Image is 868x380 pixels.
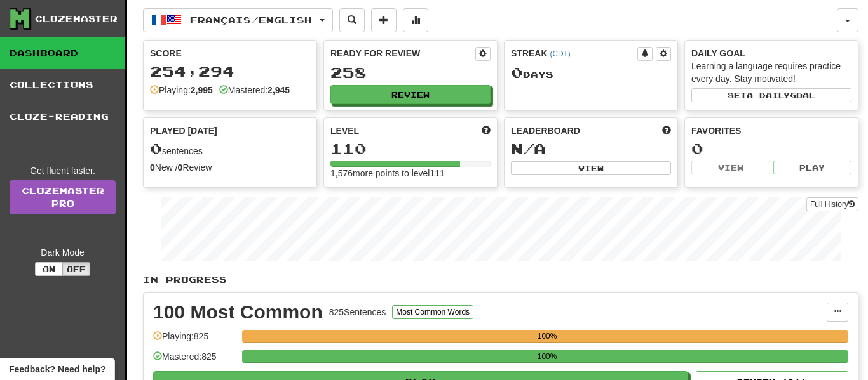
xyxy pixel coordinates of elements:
a: ClozemasterPro [10,180,116,214]
strong: 2,945 [268,85,290,95]
span: This week in points, UTC [662,124,671,137]
button: View [691,161,770,174]
div: 1,576 more points to level 111 [330,167,491,180]
div: 100 Most Common [153,303,323,322]
button: Français/English [143,8,333,32]
div: 825 Sentences [329,306,386,318]
span: a daily [747,91,790,100]
div: 100% [246,330,848,343]
span: Français / English [190,15,312,25]
button: Play [773,161,852,174]
strong: 0 [150,162,155,173]
div: Score [150,47,310,60]
div: Clozemaster [35,13,118,25]
button: Most Common Words [392,305,473,319]
span: Open feedback widget [9,363,105,376]
button: Search sentences [339,8,365,32]
button: Full History [806,197,858,211]
div: Ready for Review [330,47,475,60]
button: Seta dailygoal [691,88,851,102]
button: Review [330,85,491,104]
p: In Progress [143,273,858,286]
button: More stats [403,8,428,32]
span: Score more points to level up [482,124,491,137]
div: Mastered: 825 [153,350,236,371]
div: Dark Mode [10,246,116,259]
div: 0 [691,141,851,157]
div: 100% [246,350,848,363]
button: View [511,161,671,175]
div: sentences [150,141,310,157]
span: Level [330,124,359,137]
div: 258 [330,65,491,81]
span: Leaderboard [511,124,580,137]
div: New / Review [150,161,310,174]
strong: 2,995 [191,85,213,95]
span: 0 [511,63,523,81]
span: N/A [511,140,546,157]
button: Add sentence to collection [371,8,397,32]
a: (CDT) [550,49,570,58]
div: Get fluent faster. [10,164,116,177]
div: Mastered: [219,84,290,96]
div: Streak [511,47,637,60]
div: 110 [330,141,491,157]
div: Day s [511,65,671,81]
div: Favorites [691,124,851,137]
span: Played [DATE] [150,124,217,137]
span: 0 [150,140,162,157]
button: Off [62,262,90,276]
div: Daily Goal [691,47,851,60]
div: 254,294 [150,63,310,79]
div: Playing: [150,84,213,96]
strong: 0 [178,162,183,173]
div: Learning a language requires practice every day. Stay motivated! [691,60,851,85]
button: On [35,262,63,276]
div: Playing: 825 [153,330,236,351]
